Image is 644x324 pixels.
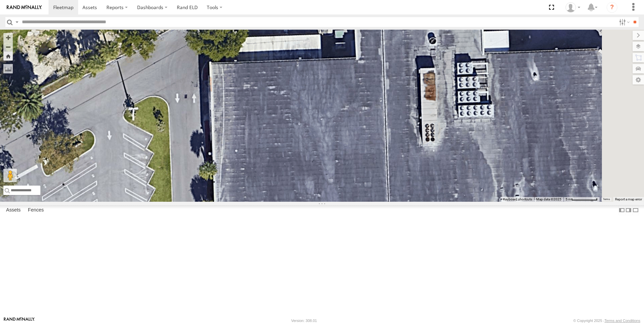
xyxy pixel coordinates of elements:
[603,198,610,201] a: Terms (opens in new tab)
[14,17,20,27] label: Search Query
[4,317,35,324] a: Visit our Website
[573,319,640,323] div: © Copyright 2025 -
[625,205,632,215] label: Dock Summary Table to the Right
[3,169,17,182] button: Drag Pegman onto the map to open Street View
[3,42,13,52] button: Zoom out
[607,2,617,13] i: ?
[615,197,642,201] a: Report a map error
[566,197,571,201] span: 5 m
[616,17,631,27] label: Search Filter Options
[633,75,644,85] label: Map Settings
[3,52,13,61] button: Zoom Home
[7,5,42,10] img: rand-logo.svg
[3,33,13,42] button: Zoom in
[605,319,640,323] a: Terms and Conditions
[503,197,532,202] button: Keyboard shortcuts
[3,205,24,215] label: Assets
[25,205,47,215] label: Fences
[563,197,600,202] button: Map Scale: 5 m per 74 pixels
[563,2,583,12] div: Sean Tobin
[618,205,625,215] label: Dock Summary Table to the Left
[536,197,561,201] span: Map data ©2025
[291,319,317,323] div: Version: 308.01
[632,205,639,215] label: Hide Summary Table
[3,64,13,73] label: Measure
